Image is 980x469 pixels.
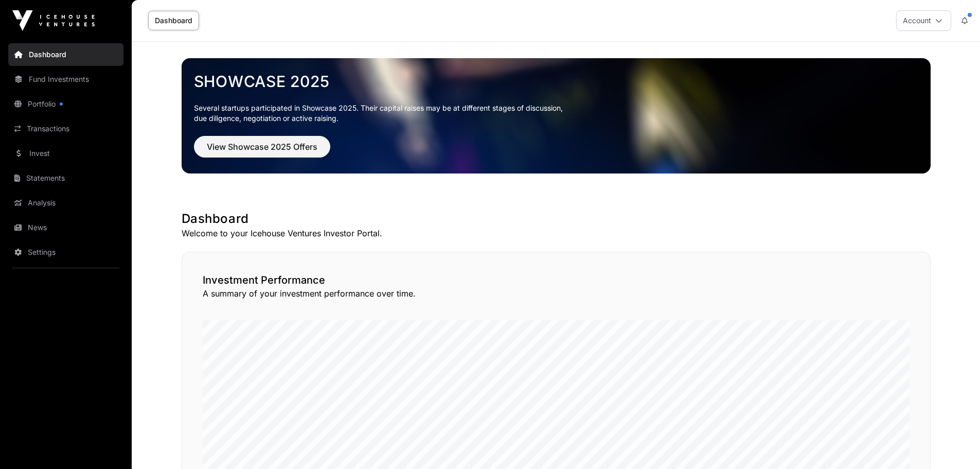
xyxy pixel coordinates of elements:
a: Analysis [8,192,123,214]
img: Showcase 2025 [182,58,931,173]
img: Icehouse Ventures Logo [12,10,95,31]
a: Statements [8,167,123,189]
a: View Showcase 2025 Offers [194,146,330,157]
h1: Dashboard [182,211,931,227]
p: Welcome to your Icehouse Ventures Investor Portal. [182,227,931,239]
p: Several startups participated in Showcase 2025. Their capital raises may be at different stages o... [194,103,918,124]
a: Settings [8,241,123,264]
a: Fund Investments [8,68,123,91]
button: View Showcase 2025 Offers [194,136,330,158]
a: Dashboard [148,11,199,30]
iframe: Chat Widget [929,420,980,469]
button: Account [896,10,951,31]
h2: Investment Performance [203,273,910,287]
p: A summary of your investment performance over time. [203,287,910,300]
a: News [8,216,123,239]
a: Transactions [8,117,123,140]
a: Showcase 2025 [194,72,918,91]
a: Invest [8,142,123,165]
span: View Showcase 2025 Offers [207,141,317,153]
a: Dashboard [8,43,123,66]
a: Portfolio [8,93,123,115]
